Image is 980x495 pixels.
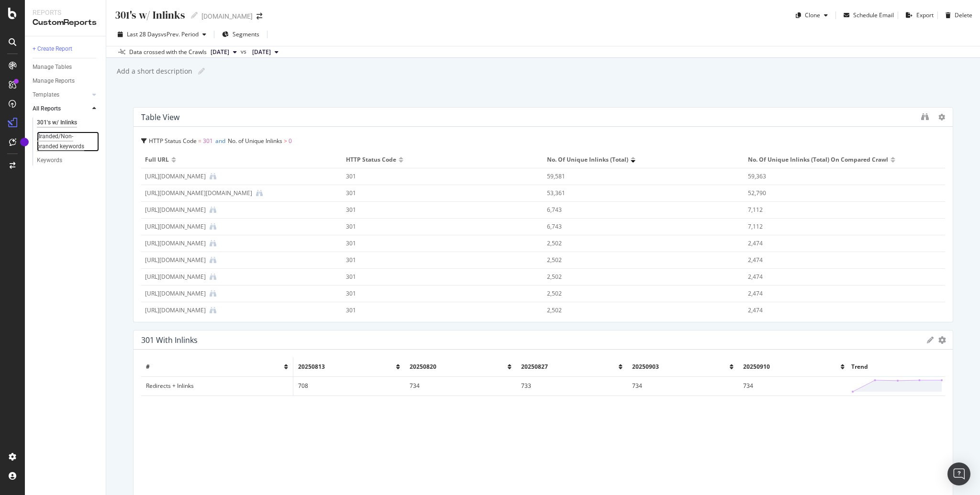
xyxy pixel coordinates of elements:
span: = [198,137,201,145]
div: Table View [141,112,179,122]
button: Last 28 DaysvsPrev. Period [114,27,210,42]
button: [DATE] [248,46,282,58]
span: HTTP Status Code [149,137,197,145]
span: 2025 Sep. 10th [211,48,229,56]
div: Templates [33,90,59,100]
a: Keywords [37,155,99,165]
button: Clone [792,8,832,23]
span: > [284,137,287,145]
div: 52,790 [748,189,922,198]
button: Segments [218,27,263,42]
div: 301 [346,222,520,231]
td: 733 [516,376,627,396]
div: 301 with inlinks [141,335,198,345]
a: Manage Reports [33,76,99,86]
div: https://jobs.converse.com/ [145,172,206,181]
span: and [215,137,225,145]
div: 53,361 [547,189,721,198]
div: Schedule Email [853,11,894,19]
div: https://www.converse.com/de/en/products/men/mens-collections/mens-skateboarding?nav_fo=hamburgern... [145,256,206,264]
span: 20250813 [298,363,325,371]
div: CustomReports [33,17,98,28]
span: Trend [851,363,868,371]
div: All Reports [33,104,61,114]
td: 708 [293,376,405,396]
span: 2025 Aug. 13th [252,48,271,56]
div: 301 [346,306,520,315]
button: Export [902,8,934,23]
span: vs [241,47,248,56]
div: https://www.converse.com/de/en/products/women/womens-collections/womens-basketball?nav_fo=hamburg... [145,239,206,248]
div: 2,474 [748,273,922,281]
div: 2,502 [547,273,721,281]
span: # [146,363,150,371]
button: Delete [942,8,972,23]
td: Redirects + Inlinks [141,376,293,396]
span: 20250903 [632,363,659,371]
span: vs Prev. Period [161,30,199,38]
div: 2,502 [547,289,721,298]
a: Manage Tables [33,62,99,72]
div: Open Intercom Messenger [947,462,970,485]
div: Tooltip anchor [20,138,29,146]
div: 301 [346,189,520,198]
div: 6,743 [547,222,721,231]
div: 2,474 [748,289,922,298]
div: Delete [955,11,972,19]
div: [DOMAIN_NAME] [201,11,253,21]
div: https://www.converse.com/de/en/products/all/collections/festival/festival-collection?nav_fo=topna... [145,306,206,315]
div: 2,474 [748,239,922,248]
div: Manage Reports [33,76,75,86]
div: 301 [346,239,520,248]
div: 59,581 [547,172,721,181]
div: 301's w/ Inlinks [114,8,185,22]
i: Edit report name [191,12,198,19]
div: 2,502 [547,306,721,315]
div: Add a short description [116,66,192,76]
div: Table ViewHTTP Status Code = 301andNo. of Unique Inlinks > 0Full URLHTTP Status CodeNo. of Unique... [133,107,953,322]
div: 301 [346,289,520,298]
i: Edit report name [198,68,205,75]
span: No. of Unique Inlinks [228,137,282,145]
div: + Create Report [33,44,72,54]
a: 301's w/ Inlinks [37,118,99,128]
span: 20250820 [410,363,436,371]
span: No. of Unique Inlinks (Total) [547,155,628,164]
span: Last 28 Days [127,30,161,38]
div: 7,112 [748,206,922,214]
div: Manage Tables [33,62,72,72]
div: Keywords [37,155,62,165]
div: https://www.converse.com/on/demandware.store/Sites-ConverseUS-Site/en_US/Home-Show [145,189,252,198]
div: gear [938,337,946,343]
div: Reports [33,8,98,17]
div: Data crossed with the Crawls [129,48,207,56]
div: Branded/Non-branded keywords [37,132,93,152]
button: Schedule Email [840,8,894,23]
td: 734 [738,376,849,396]
div: 7,112 [748,222,922,231]
span: Segments [233,30,259,38]
div: 301 [346,256,520,264]
div: 301's w/ Inlinks [37,118,77,128]
a: + Create Report [33,44,99,54]
div: 301 [346,273,520,281]
td: 734 [405,376,516,396]
div: 2,474 [748,306,922,315]
div: 6,743 [547,206,721,214]
a: All Reports [33,104,89,114]
td: 734 [627,376,738,396]
div: https://www.converse.com/de/en/products/men/mens-collections/mens-basketball?nav_fo=hamburgernav-... [145,273,206,281]
span: Full URL [145,155,169,164]
div: arrow-right-arrow-left [256,13,262,20]
span: HTTP Status Code [346,155,396,164]
div: https://www.converse.com/de/en/products/men/mens-collections/mens-basketball?nav_fo=topnav-menbas... [145,289,206,298]
div: binoculars [921,113,929,121]
div: 301 [346,206,520,214]
div: Clone [805,11,820,19]
button: [DATE] [207,46,241,58]
span: 301 [203,137,213,145]
div: 2,474 [748,256,922,264]
span: 20250910 [743,363,770,371]
div: https://www.converse.com/c/promotional-terms-conditions.html [145,206,206,214]
div: 59,363 [748,172,922,181]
